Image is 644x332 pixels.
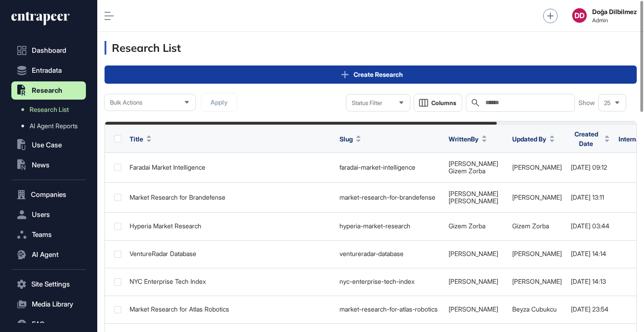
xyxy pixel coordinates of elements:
span: Users [32,211,50,218]
button: Companies [11,186,86,204]
span: Companies [31,191,66,198]
div: faradai-market-intelligence [339,164,439,171]
span: Use Case [32,141,62,149]
span: 25 [604,100,611,106]
span: News [32,161,50,169]
div: [DATE] 03:44 [571,222,609,230]
a: AI Agent Reports [16,118,86,134]
span: Columns [431,100,456,106]
div: market-research-for-brandefense [339,194,439,201]
button: Columns [414,94,462,112]
a: [PERSON_NAME] [512,163,562,171]
span: Site Settings [31,281,70,288]
a: [PERSON_NAME] [449,305,498,313]
button: WrittenBy [449,134,487,144]
button: Title [130,134,151,144]
button: Media Library [11,295,86,313]
a: [PERSON_NAME] [512,250,562,257]
a: [PERSON_NAME] [512,193,562,201]
button: AI Agent [11,246,86,264]
a: Research List [16,101,86,118]
a: [PERSON_NAME] [449,197,498,205]
button: Site Settings [11,275,86,293]
div: Market Research for Brandefense [130,194,330,201]
span: Updated By [512,134,546,144]
a: Gizem Zorba [449,167,485,175]
span: Entradata [32,67,62,74]
span: Status Filter [352,100,382,106]
span: Created Date [571,129,601,148]
span: Media Library [32,301,73,308]
a: Beyza Cubukcu [512,305,557,313]
button: Created Date [571,129,609,148]
span: Dashboard [32,47,66,54]
div: VentureRadar Database [130,250,330,257]
a: [PERSON_NAME] [449,190,498,197]
button: Use Case [11,136,86,154]
div: Market Research for Atlas Robotics [130,306,330,313]
div: [DATE] 14:14 [571,250,609,257]
span: WrittenBy [449,134,479,144]
button: Updated By [512,134,554,144]
button: Entradata [11,61,86,80]
span: AI Agent [32,251,59,258]
a: [PERSON_NAME] [449,250,498,257]
button: News [11,156,86,174]
div: nyc-enterprise-tech-index [339,278,439,285]
button: DD [572,8,587,23]
div: Faradai Market Intelligence [130,164,330,171]
span: Teams [32,231,52,238]
span: Research [32,87,62,94]
div: ventureradar-database [339,250,439,257]
div: market-research-for-atlas-robotics [339,306,439,313]
div: [DATE] 23:54 [571,306,609,313]
a: [PERSON_NAME] [449,160,498,167]
div: NYC Enterprise Tech Index [130,278,330,285]
a: Gizem Zorba [512,222,549,230]
div: [DATE] 14:13 [571,278,609,285]
strong: Doğa Dilbilmez [592,8,637,15]
button: Slug [339,134,361,144]
a: [PERSON_NAME] [449,277,498,285]
span: AI Agent Reports [30,122,78,130]
div: Hyperia Market Research [130,222,330,230]
div: [DATE] 13:11 [571,194,609,201]
a: Gizem Zorba [449,222,485,230]
span: Title [130,134,143,144]
span: Bulk Actions [110,99,142,106]
span: Slug [339,134,353,144]
span: Admin [592,17,637,24]
span: FAQ [32,321,45,328]
span: Show [579,99,595,106]
div: [DATE] 09:12 [571,164,609,171]
a: Create Research [105,65,637,84]
button: Users [11,206,86,224]
div: hyperia-market-research [339,222,439,230]
button: Teams [11,226,86,244]
a: Dashboard [11,41,86,60]
span: Research List [30,106,69,113]
h3: Research List [105,41,637,55]
a: [PERSON_NAME] [512,277,562,285]
button: Research [11,81,86,100]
